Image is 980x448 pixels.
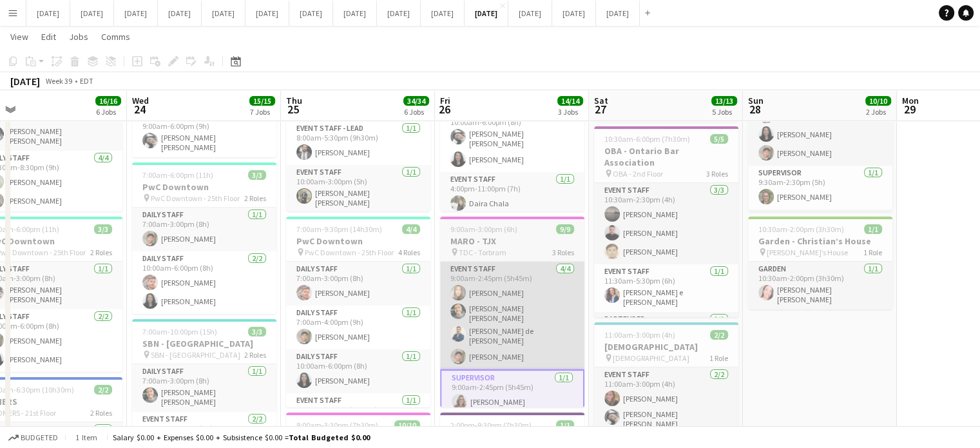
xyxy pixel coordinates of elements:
a: Jobs [64,28,93,45]
button: [DATE] [202,1,245,26]
div: [DATE] [10,75,40,88]
span: Comms [101,31,130,43]
button: [DATE] [596,1,640,26]
button: [DATE] [114,1,158,26]
button: [DATE] [508,1,552,26]
a: Edit [36,28,61,45]
button: [DATE] [245,1,289,26]
span: Week 39 [43,76,75,86]
a: View [5,28,34,45]
button: [DATE] [158,1,202,26]
span: Total Budgeted $0.00 [289,433,370,442]
button: [DATE] [26,1,70,26]
button: [DATE] [465,1,508,26]
button: [DATE] [552,1,596,26]
div: Salary $0.00 + Expenses $0.00 + Subsistence $0.00 = [113,433,370,442]
button: Budgeted [6,431,60,445]
span: Edit [41,31,56,43]
span: 1 item [71,433,102,442]
a: Comms [96,28,135,45]
span: View [10,31,28,43]
div: EDT [80,76,93,86]
span: Jobs [69,31,88,43]
button: [DATE] [70,1,114,26]
button: [DATE] [289,1,333,26]
button: [DATE] [377,1,421,26]
button: [DATE] [421,1,465,26]
button: [DATE] [333,1,377,26]
span: Budgeted [21,433,58,442]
